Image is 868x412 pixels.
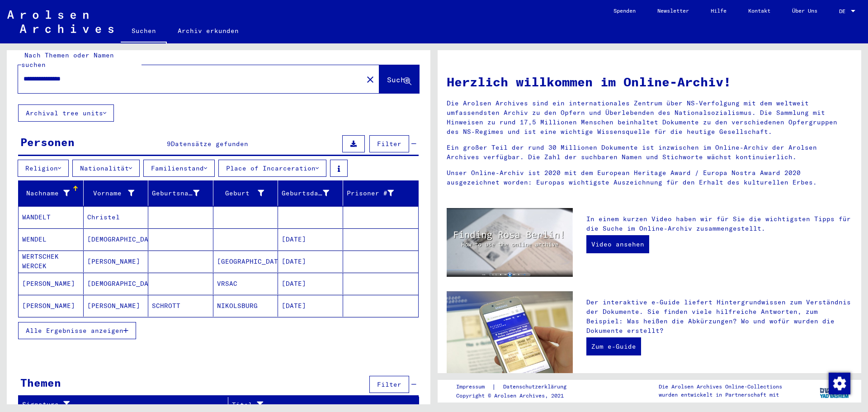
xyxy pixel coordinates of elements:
button: Clear [361,70,379,88]
button: Archival tree units [18,104,114,122]
img: Zustimmung ändern [829,373,850,394]
mat-cell: [PERSON_NAME] [19,295,84,317]
mat-cell: [DATE] [278,228,343,250]
div: Prisoner # [347,189,394,198]
span: Filter [377,140,401,148]
mat-icon: close [365,74,376,85]
mat-cell: [PERSON_NAME] [84,251,149,272]
span: 9 [167,140,171,148]
span: DE [839,8,849,14]
p: Die Arolsen Archives sind ein internationales Zentrum über NS-Verfolgung mit dem weltweit umfasse... [447,99,852,137]
div: Signature [22,400,217,409]
mat-cell: [DEMOGRAPHIC_DATA] [84,228,149,250]
div: Zustimmung ändern [828,372,850,394]
mat-header-cell: Prisoner # [343,180,419,206]
div: Signature [22,398,228,412]
div: Titel [232,398,408,412]
button: Familienstand [143,160,215,177]
p: Ein großer Teil der rund 30 Millionen Dokumente ist inzwischen im Online-Archiv der Arolsen Archi... [447,143,852,162]
mat-cell: SCHROTT [148,295,213,317]
mat-cell: [DATE] [278,273,343,294]
span: Alle Ergebnisse anzeigen [26,327,123,335]
p: Der interaktive e-Guide liefert Hintergrundwissen zum Verständnis der Dokumente. Sie finden viele... [586,298,852,336]
div: | [456,382,577,392]
button: Suche [379,65,419,93]
a: Datenschutzerklärung [496,382,577,392]
mat-cell: [DEMOGRAPHIC_DATA] [84,273,149,294]
mat-cell: NIKOLSBURG [213,295,278,317]
img: Arolsen_neg.svg [7,10,113,33]
span: Suche [387,75,410,84]
mat-cell: [DATE] [278,251,343,272]
div: Titel [232,400,396,410]
mat-cell: WANDELT [19,206,84,228]
button: Place of Incarceration [218,160,326,177]
mat-cell: Christel [84,206,149,228]
button: Alle Ergebnisse anzeigen [18,322,136,339]
button: Nationalität [72,160,140,177]
div: Geburtsname [152,186,213,200]
img: eguide.jpg [447,291,573,375]
mat-cell: WERTSCHEK WERCEK [19,251,84,272]
div: Geburt‏ [217,189,264,198]
a: Video ansehen [586,235,649,253]
mat-header-cell: Geburt‏ [213,180,278,206]
span: Datensätze gefunden [171,140,248,148]
mat-header-cell: Vorname [84,180,149,206]
div: Prisoner # [347,186,408,200]
a: Impressum [456,382,492,392]
a: Archiv erkunden [167,20,250,42]
div: Geburtsname [152,189,199,198]
a: Suchen [121,20,167,43]
mat-header-cell: Geburtsname [148,180,213,206]
div: Geburtsdatum [282,186,343,200]
p: Unser Online-Archiv ist 2020 mit dem European Heritage Award / Europa Nostra Award 2020 ausgezeic... [447,168,852,187]
div: Nachname [22,186,83,200]
a: Zum e-Guide [586,337,641,355]
mat-cell: [DATE] [278,295,343,317]
span: Filter [377,380,401,388]
p: In einem kurzen Video haben wir für Sie die wichtigsten Tipps für die Suche im Online-Archiv zusa... [586,214,852,233]
button: Filter [369,135,409,152]
p: wurden entwickelt in Partnerschaft mit [659,391,782,399]
div: Vorname [87,186,148,200]
mat-cell: [PERSON_NAME] [84,295,149,317]
button: Filter [369,376,409,393]
mat-label: Nach Themen oder Namen suchen [21,51,114,69]
h1: Herzlich willkommen im Online-Archiv! [447,72,852,91]
mat-cell: [GEOGRAPHIC_DATA] [213,251,278,272]
div: Nachname [22,189,70,198]
div: Vorname [87,189,135,198]
img: yv_logo.png [818,379,852,402]
button: Religion [18,160,69,177]
mat-cell: [PERSON_NAME] [19,273,84,294]
img: video.jpg [447,208,573,277]
mat-header-cell: Geburtsdatum [278,180,343,206]
mat-cell: WENDEL [19,228,84,250]
p: Die Arolsen Archives Online-Collections [659,383,782,391]
div: Themen [20,374,61,391]
p: Copyright © Arolsen Archives, 2021 [456,392,577,400]
div: Geburtsdatum [282,189,329,198]
mat-cell: VRSAC [213,273,278,294]
div: Geburt‏ [217,186,278,200]
mat-header-cell: Nachname [19,180,84,206]
div: Personen [20,134,75,150]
